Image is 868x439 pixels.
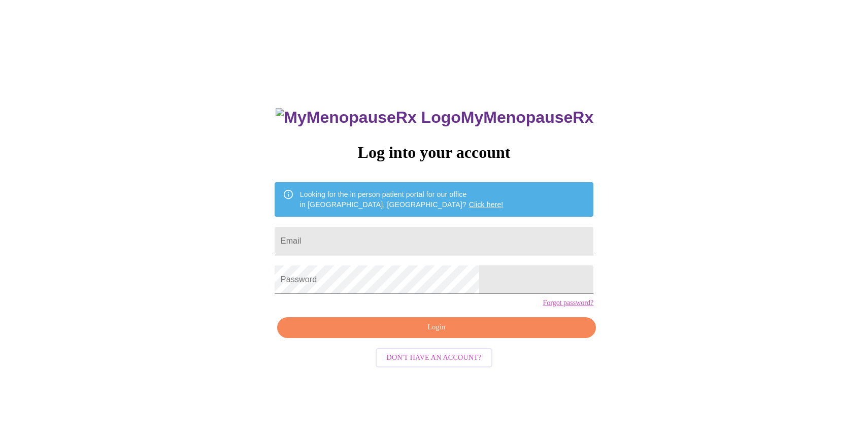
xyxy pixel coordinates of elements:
[543,299,593,307] a: Forgot password?
[276,108,593,127] h3: MyMenopauseRx
[469,200,504,209] a: Click here!
[276,108,460,127] img: MyMenopauseRx Logo
[277,317,596,338] button: Login
[275,143,593,162] h3: Log into your account
[300,185,504,214] div: Looking for the in person patient portal for our office in [GEOGRAPHIC_DATA], [GEOGRAPHIC_DATA]?
[289,321,584,334] span: Login
[373,352,495,361] a: Don't have an account?
[387,352,482,364] span: Don't have an account?
[376,348,493,368] button: Don't have an account?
